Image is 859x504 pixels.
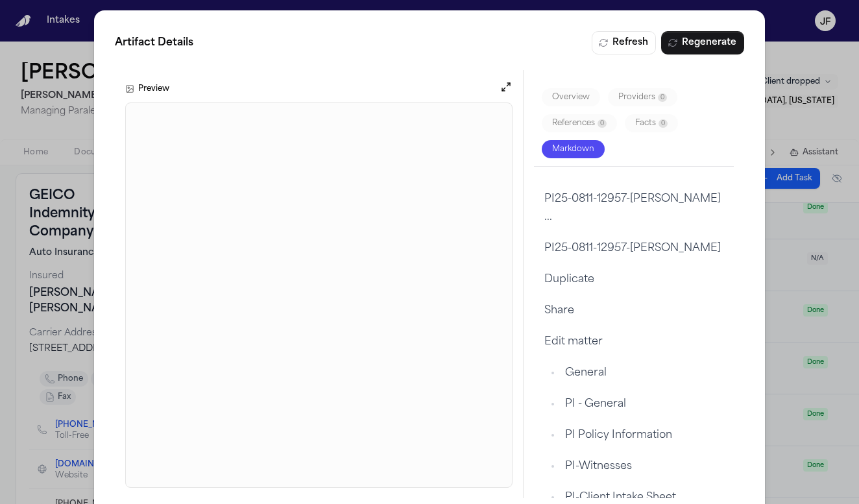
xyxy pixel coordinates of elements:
p: PI25-0811-12957-[PERSON_NAME] [544,239,723,258]
div: SectionHeader (/page/0/SectionHeader/4) [544,333,723,351]
div: ListItem (/page/0/ListItem/7) [544,426,723,444]
button: References0 [542,114,617,132]
span: 0 [659,119,668,128]
h3: Preview [138,84,169,94]
div: SectionHeader (/page/0/SectionHeader/0) [544,190,723,226]
li: PI-Witnesses [561,457,723,475]
p: Share [544,302,723,320]
button: Overview [542,88,600,106]
button: Regenerate Digest [661,31,744,54]
button: Providers0 [608,88,677,106]
div: ListItem (/page/0/ListItem/6) [544,395,723,413]
span: Artifact Details [115,35,193,51]
div: SectionHeader (/page/0/SectionHeader/2) [544,270,723,289]
div: ListItem (/page/0/ListItem/8) [544,457,723,475]
p: Edit matter [544,333,723,351]
span: 0 [658,93,667,102]
button: Refresh Digest [592,31,656,54]
div: SectionHeader (/page/0/SectionHeader/3) [544,302,723,320]
div: SectionHeader (/page/0/SectionHeader/1) [544,239,723,258]
li: General [561,364,723,382]
iframe: PI25-0811-12957-Cristopher Castro Arredondo - Custom Fields _ Clio.pdf [126,103,512,487]
button: Facts0 [625,114,678,132]
p: PI25-0811-12957-[PERSON_NAME] ... [544,190,723,226]
div: ListItem (/page/0/ListItem/5) [544,364,723,382]
li: PI Policy Information [561,426,723,444]
span: 0 [598,119,607,128]
p: Duplicate [544,270,723,289]
button: Open preview [500,80,513,93]
button: Markdown [542,140,605,158]
li: PI - General [561,395,723,413]
button: Open preview [500,80,513,97]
